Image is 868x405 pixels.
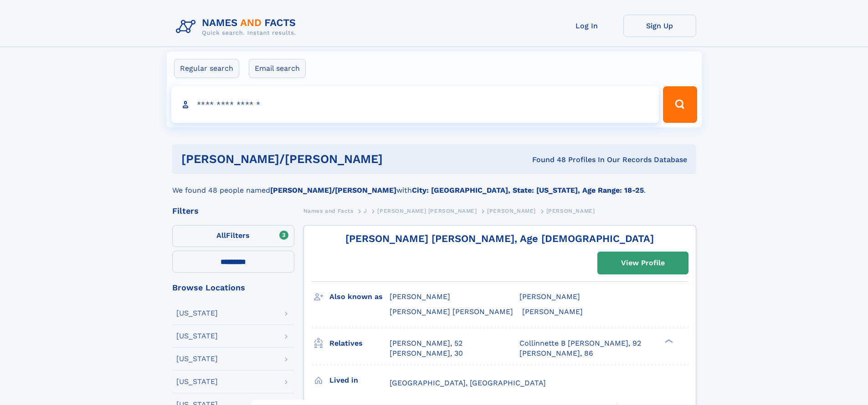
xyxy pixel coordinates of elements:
div: View Profile [621,252,665,274]
span: [GEOGRAPHIC_DATA], [GEOGRAPHIC_DATA] [390,379,546,387]
a: [PERSON_NAME], 86 [519,348,593,358]
a: [PERSON_NAME] [PERSON_NAME], Age [DEMOGRAPHIC_DATA] [345,233,654,244]
span: [PERSON_NAME] [390,292,450,301]
a: J [364,205,367,216]
div: [US_STATE] [176,355,218,363]
h3: Also known as [329,289,390,305]
a: Log In [550,15,623,37]
span: [PERSON_NAME] [519,292,580,301]
div: [US_STATE] [176,332,218,340]
a: [PERSON_NAME], 52 [390,338,462,348]
span: [PERSON_NAME] [522,307,583,316]
img: Logo Names and Facts [172,15,303,39]
span: [PERSON_NAME] [PERSON_NAME] [377,208,477,214]
label: Regular search [174,59,239,78]
a: Sign Up [623,15,696,37]
b: [PERSON_NAME]/[PERSON_NAME] [270,186,396,195]
span: [PERSON_NAME] [546,208,595,214]
span: [PERSON_NAME] [PERSON_NAME] [390,307,513,316]
b: City: [GEOGRAPHIC_DATA], State: [US_STATE], Age Range: 18-25 [412,186,644,195]
span: J [364,208,367,214]
a: Names and Facts [303,205,354,216]
h3: Lived in [329,373,390,388]
label: Email search [249,59,306,78]
div: Filters [172,207,294,215]
a: Collinnette B [PERSON_NAME], 92 [519,338,641,348]
div: Found 48 Profiles In Our Records Database [457,155,687,165]
a: [PERSON_NAME] [PERSON_NAME] [377,205,477,216]
button: Search Button [663,86,697,123]
div: We found 48 people named with . [172,174,696,196]
div: [US_STATE] [176,378,218,385]
span: All [216,231,226,240]
h1: [PERSON_NAME]/[PERSON_NAME] [181,153,457,165]
a: [PERSON_NAME], 30 [390,348,463,358]
div: ❯ [663,338,673,344]
span: [PERSON_NAME] [487,208,536,214]
div: Browse Locations [172,284,294,292]
a: [PERSON_NAME] [487,205,536,216]
h3: Relatives [329,336,390,351]
input: search input [171,86,659,123]
label: Filters [172,225,294,247]
a: View Profile [598,252,688,274]
div: [US_STATE] [176,310,218,317]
